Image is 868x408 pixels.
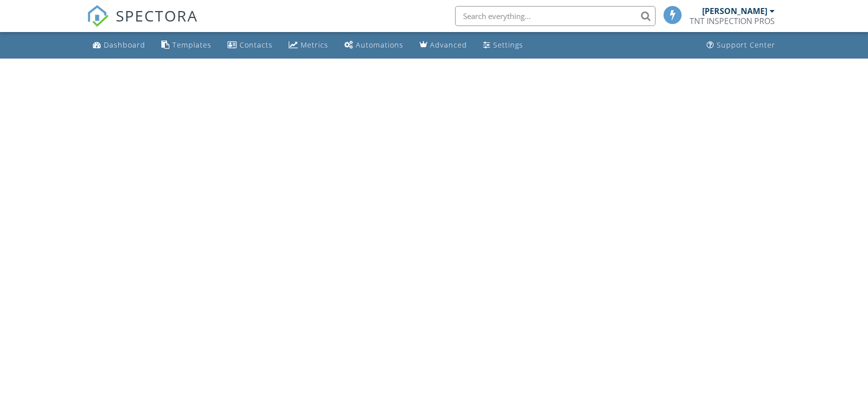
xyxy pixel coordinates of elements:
[172,40,211,50] div: Templates
[690,16,775,26] div: TNT INSPECTION PROS
[87,14,198,35] a: SPECTORA
[87,5,109,27] img: The Best Home Inspection Software - Spectora
[340,36,407,55] a: Automations (Basic)
[415,36,471,55] a: Advanced
[703,36,779,55] a: Support Center
[479,36,527,55] a: Settings
[717,40,775,50] div: Support Center
[224,36,277,55] a: Contacts
[104,40,145,50] div: Dashboard
[157,36,215,55] a: Templates
[455,6,656,26] input: Search everything...
[89,36,149,55] a: Dashboard
[301,40,328,50] div: Metrics
[240,40,273,50] div: Contacts
[356,40,403,50] div: Automations
[493,40,523,50] div: Settings
[702,6,767,16] div: [PERSON_NAME]
[116,5,198,26] span: SPECTORA
[430,40,467,50] div: Advanced
[285,36,332,55] a: Metrics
